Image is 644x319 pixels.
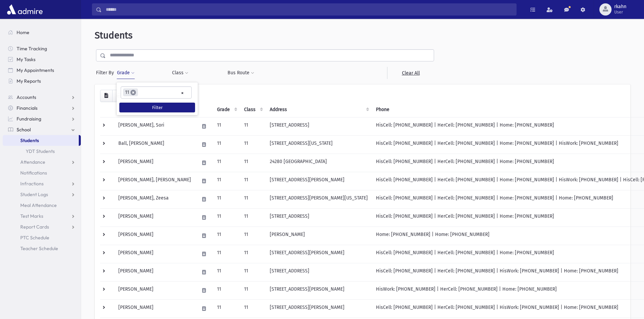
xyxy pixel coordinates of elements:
[213,154,240,172] td: 11
[114,208,195,227] td: [PERSON_NAME]
[3,243,81,254] a: Teacher Schedule
[3,178,81,189] a: Infractions
[266,117,372,135] td: [STREET_ADDRESS]
[266,190,372,208] td: [STREET_ADDRESS][PERSON_NAME][US_STATE]
[614,4,626,9] span: rkahn
[240,263,266,281] td: 11
[3,92,81,103] a: Accounts
[240,208,266,227] td: 11
[181,89,184,97] span: Remove all items
[17,78,41,84] span: My Reports
[17,116,41,122] span: Fundraising
[3,27,81,38] a: Home
[17,105,38,111] span: Financials
[112,90,126,102] button: Print
[20,213,43,219] span: Test Marks
[114,299,195,318] td: [PERSON_NAME]
[96,69,117,76] span: Filter By
[266,208,372,227] td: [STREET_ADDRESS]
[213,190,240,208] td: 11
[266,102,372,117] th: Address: activate to sort column ascending
[240,117,266,135] td: 11
[266,227,372,245] td: [PERSON_NAME]
[3,189,81,200] a: Student Logs
[240,227,266,245] td: 11
[266,154,372,172] td: 24280 [GEOGRAPHIC_DATA]
[102,3,516,16] input: Search
[114,227,195,245] td: [PERSON_NAME]
[3,103,81,113] a: Financials
[266,299,372,318] td: [STREET_ADDRESS][PERSON_NAME]
[114,245,195,263] td: [PERSON_NAME]
[213,281,240,299] td: 11
[240,135,266,154] td: 11
[213,245,240,263] td: 11
[20,202,57,208] span: Meal Attendance
[172,67,189,79] button: Class
[3,76,81,86] a: My Reports
[3,113,81,124] a: Fundraising
[20,245,58,251] span: Teacher Schedule
[213,263,240,281] td: 11
[614,9,626,15] span: User
[20,170,47,176] span: Notifications
[20,235,49,241] span: PTC Schedule
[266,135,372,154] td: [STREET_ADDRESS][US_STATE]
[114,190,195,208] td: [PERSON_NAME], Zeesa
[3,43,81,54] a: Time Tracking
[20,137,39,143] span: Students
[3,200,81,211] a: Meal Attendance
[17,127,31,133] span: School
[3,221,81,232] a: Report Cards
[20,159,45,165] span: Attendance
[114,263,195,281] td: [PERSON_NAME]
[240,190,266,208] td: 11
[114,172,195,190] td: [PERSON_NAME], [PERSON_NAME]
[266,281,372,299] td: [STREET_ADDRESS][PERSON_NAME]
[240,172,266,190] td: 11
[20,191,48,197] span: Student Logs
[20,181,44,187] span: Infractions
[3,232,81,243] a: PTC Schedule
[3,54,81,65] a: My Tasks
[3,167,81,178] a: Notifications
[117,67,135,79] button: Grade
[213,135,240,154] td: 11
[240,281,266,299] td: 11
[119,103,195,112] button: Filter
[95,30,133,41] span: Students
[3,157,81,167] a: Attendance
[240,245,266,263] td: 11
[213,102,240,117] th: Grade: activate to sort column ascending
[17,29,29,35] span: Home
[5,3,44,16] img: AdmirePro
[130,90,136,95] span: ×
[266,245,372,263] td: [STREET_ADDRESS][PERSON_NAME]
[17,94,36,100] span: Accounts
[213,227,240,245] td: 11
[240,299,266,318] td: 11
[227,67,255,79] button: Bus Route
[240,154,266,172] td: 11
[114,154,195,172] td: [PERSON_NAME]
[3,135,79,146] a: Students
[114,117,195,135] td: [PERSON_NAME], Sori
[114,102,195,117] th: Student: activate to sort column descending
[20,224,49,230] span: Report Cards
[266,172,372,190] td: [STREET_ADDRESS][PERSON_NAME]
[114,281,195,299] td: [PERSON_NAME]
[3,211,81,221] a: Test Marks
[213,299,240,318] td: 11
[240,102,266,117] th: Class: activate to sort column ascending
[213,172,240,190] td: 11
[114,135,195,154] td: Ball, [PERSON_NAME]
[100,90,113,102] button: CSV
[213,117,240,135] td: 11
[3,124,81,135] a: School
[387,67,434,79] a: Clear All
[123,88,138,96] li: 11
[17,67,54,73] span: My Appointments
[17,56,35,62] span: My Tasks
[213,208,240,227] td: 11
[17,46,47,52] span: Time Tracking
